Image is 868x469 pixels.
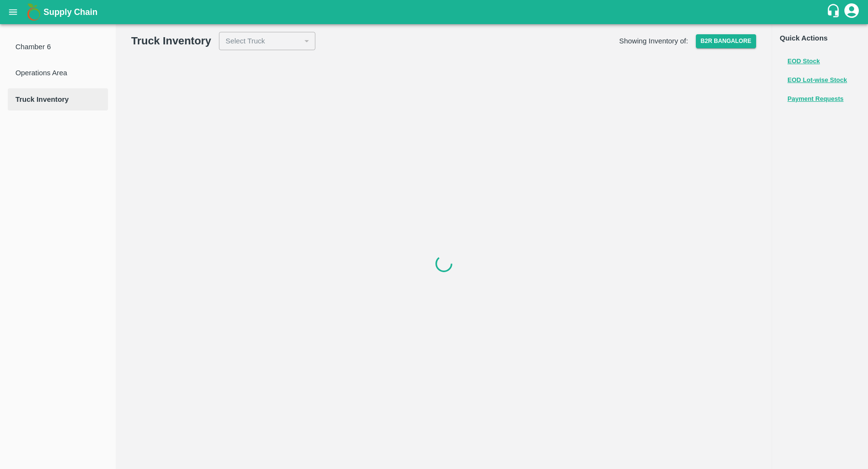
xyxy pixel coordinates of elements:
[43,7,97,17] b: Supply Chain
[15,68,100,78] span: Operations Area
[2,1,24,23] button: open drawer
[843,2,860,22] div: account of current user
[619,35,688,47] h6: Showing Inventory of:
[696,34,756,48] button: Select DC
[780,32,860,44] h6: Quick Actions
[24,2,43,22] img: logo
[787,75,847,86] button: EOD Lot-wise Stock
[43,5,826,19] a: Supply Chain
[826,3,843,21] div: customer-support
[787,56,820,67] button: EOD Stock
[219,32,315,50] div: Select Truck
[131,33,211,49] h2: Truck Inventory
[15,94,100,105] span: Truck Inventory
[787,94,843,105] button: Payment Requests
[15,41,100,52] span: Chamber 6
